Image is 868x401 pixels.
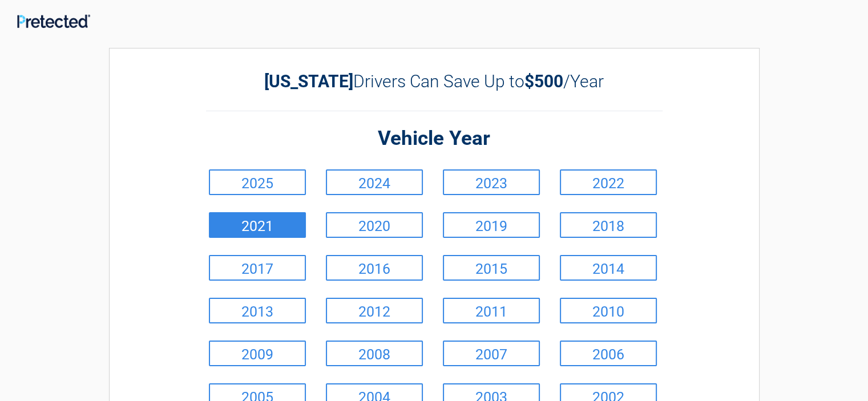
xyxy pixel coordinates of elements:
[326,212,423,238] a: 2020
[443,255,540,281] a: 2015
[560,255,657,281] a: 2014
[264,71,353,91] b: [US_STATE]
[209,298,306,323] a: 2013
[209,341,306,366] a: 2009
[443,341,540,366] a: 2007
[326,169,423,195] a: 2024
[326,341,423,366] a: 2008
[560,169,657,195] a: 2022
[560,298,657,323] a: 2010
[560,341,657,366] a: 2006
[209,255,306,281] a: 2017
[443,212,540,238] a: 2019
[443,298,540,323] a: 2011
[206,71,663,91] h2: Drivers Can Save Up to /Year
[326,255,423,281] a: 2016
[17,14,90,27] img: Main Logo
[560,212,657,238] a: 2018
[524,71,563,91] b: $500
[326,298,423,323] a: 2012
[209,212,306,238] a: 2021
[209,169,306,195] a: 2025
[443,169,540,195] a: 2023
[206,125,663,152] h2: Vehicle Year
